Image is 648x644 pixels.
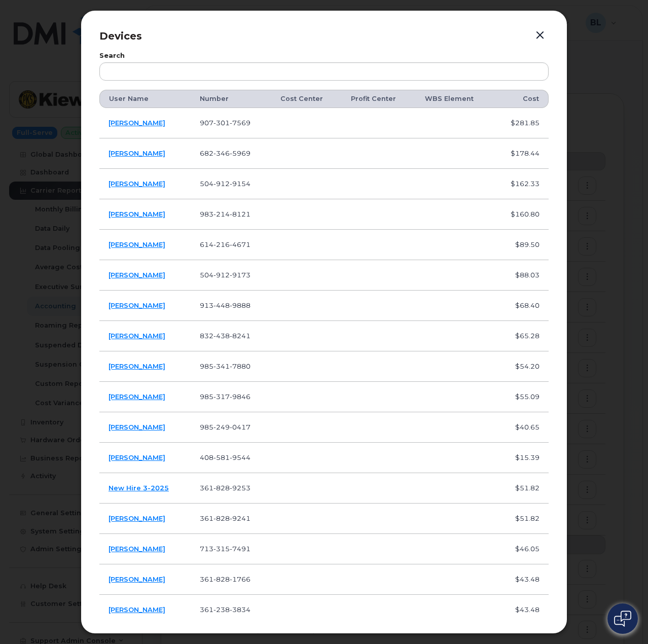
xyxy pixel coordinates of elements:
span: 504 [200,180,250,188]
span: 249 [213,423,230,431]
td: $88.03 [494,260,549,291]
span: 832 [200,332,250,340]
td: $43.48 [494,595,549,625]
td: $43.48 [494,564,549,595]
span: 912 [213,180,230,188]
span: 438 [213,332,230,340]
span: 9173 [230,271,250,279]
span: 9888 [230,301,250,309]
td: $162.33 [494,169,549,199]
span: 828 [213,514,230,522]
span: 9241 [230,514,250,522]
span: 713 [200,545,250,553]
span: 5969 [230,149,250,157]
td: $51.82 [494,473,549,504]
span: 682 [200,149,250,157]
span: 238 [213,605,230,614]
span: 912 [213,271,230,279]
span: 985 [200,423,250,431]
span: 7880 [230,362,250,370]
span: 361 [200,605,250,614]
span: 9846 [230,392,250,401]
td: $68.40 [494,291,549,321]
td: $178.44 [494,138,549,169]
span: 985 [200,362,250,370]
span: 408 [200,453,250,461]
span: 828 [213,484,230,492]
span: 3834 [230,605,250,614]
span: 361 [200,575,250,583]
span: 361 [200,484,250,492]
span: 828 [213,575,230,583]
td: $40.65 [494,412,549,443]
span: 0417 [230,423,250,431]
td: $55.09 [494,382,549,412]
span: 9544 [230,453,250,461]
span: 8121 [230,210,250,218]
span: 9154 [230,180,250,188]
td: $15.39 [494,443,549,473]
span: 361 [200,514,250,522]
img: Open chat [614,611,631,627]
span: 8241 [230,332,250,340]
span: 346 [213,149,230,157]
span: 614 [200,240,250,248]
td: $54.20 [494,351,549,382]
span: 216 [213,240,230,248]
td: $51.82 [494,504,549,534]
td: $46.05 [494,534,549,564]
span: 504 [200,271,250,279]
span: 317 [213,392,230,401]
td: $65.28 [494,321,549,351]
span: 983 [200,210,250,218]
td: $89.50 [494,230,549,260]
td: $160.80 [494,199,549,230]
span: 448 [213,301,230,309]
span: 9253 [230,484,250,492]
span: 214 [213,210,230,218]
span: 913 [200,301,250,309]
span: 985 [200,392,250,401]
span: 4671 [230,240,250,248]
span: 581 [213,453,230,461]
span: 7491 [230,545,250,553]
span: 341 [213,362,230,370]
span: 315 [213,545,230,553]
span: 1766 [230,575,250,583]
